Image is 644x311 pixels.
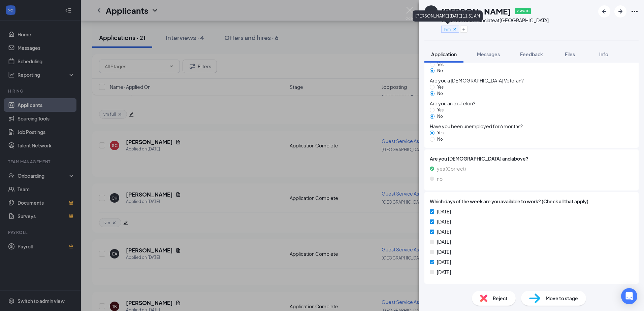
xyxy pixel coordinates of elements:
[437,238,451,245] span: [DATE]
[493,295,508,302] span: Reject
[477,51,500,57] span: Messages
[430,100,633,107] span: Are you an ex-felon?
[430,123,633,130] span: Have you been unemployed for 6 months?
[444,26,451,32] span: lvm
[631,7,639,15] svg: Ellipses
[434,62,446,67] span: Yes
[546,295,578,302] span: Move to stage
[437,268,451,276] span: [DATE]
[437,165,466,172] span: yes (Correct)
[434,137,446,142] span: No
[434,84,446,90] span: Yes
[437,228,451,235] span: [DATE]
[441,17,549,24] div: Guest Service Associate at [GEOGRAPHIC_DATA]
[430,155,528,162] span: Are you [DEMOGRAPHIC_DATA] and above?
[621,288,637,304] div: Open Intercom Messenger
[599,51,608,57] span: Info
[430,198,588,205] span: Which days of the week are you available to work? (Check all that apply)
[434,107,446,112] span: Yes
[430,77,633,84] span: Are you a [DEMOGRAPHIC_DATA] Veteran?
[515,8,531,14] span: ✔ WOTC
[598,5,610,18] button: ArrowLeftNew
[437,208,451,215] span: [DATE]
[565,51,575,57] span: Files
[600,7,608,15] svg: ArrowLeftNew
[434,68,446,73] span: No
[460,26,468,33] button: Plus
[413,10,483,22] div: [PERSON_NAME] [DATE] 11:51 AM
[428,9,435,15] div: CH
[462,27,466,31] svg: Plus
[614,5,626,18] button: ArrowRight
[520,51,543,57] span: Feedback
[441,5,511,17] h1: [PERSON_NAME]
[434,91,446,96] span: No
[431,51,457,57] span: Application
[437,175,443,182] span: no
[434,130,446,135] span: Yes
[437,258,451,266] span: [DATE]
[434,114,446,119] span: No
[437,218,451,225] span: [DATE]
[452,27,457,32] svg: Cross
[437,248,451,255] span: [DATE]
[616,7,624,15] svg: ArrowRight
